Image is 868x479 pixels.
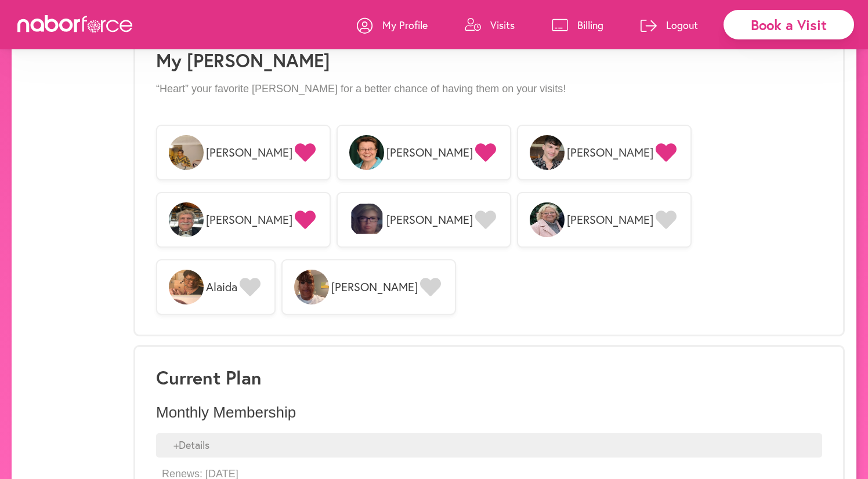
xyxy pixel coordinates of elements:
[169,270,204,304] img: K6gKoe8pR0aEWkoWOJTI
[386,146,473,159] span: [PERSON_NAME]
[349,135,384,170] img: FJCFjgRVSbyGv8PWKa7z
[567,213,653,227] span: [PERSON_NAME]
[465,8,515,42] a: Visits
[567,146,653,159] span: [PERSON_NAME]
[724,10,854,39] div: Book a Visit
[156,433,822,458] div: + Details
[530,135,565,170] img: RxZy83dXQpi7EluXTq4n
[349,202,384,237] img: nbil7nzJRMOxsXNodhN1
[386,213,473,227] span: [PERSON_NAME]
[490,18,515,32] p: Visits
[156,49,822,71] h1: My [PERSON_NAME]
[206,280,237,294] span: Alaida
[331,280,418,294] span: [PERSON_NAME]
[206,146,292,159] span: [PERSON_NAME]
[382,18,428,32] p: My Profile
[666,18,698,32] p: Logout
[357,8,428,42] a: My Profile
[169,135,204,170] img: x9uMDLpATLOXBWoGXESy
[156,404,822,422] p: Monthly Membership
[294,270,329,304] img: mh40fIIiSrWUjCxYUM45
[206,213,292,227] span: [PERSON_NAME]
[156,83,822,96] p: “Heart” your favorite [PERSON_NAME] for a better chance of having them on your visits!
[530,202,565,237] img: HSf1RpRmSP22OYgFKaW7
[552,8,603,42] a: Billing
[156,366,822,389] h3: Current Plan
[641,8,698,42] a: Logout
[169,202,204,237] img: ZDY6Y8CtQBaLwN8lSsW5
[577,18,603,32] p: Billing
